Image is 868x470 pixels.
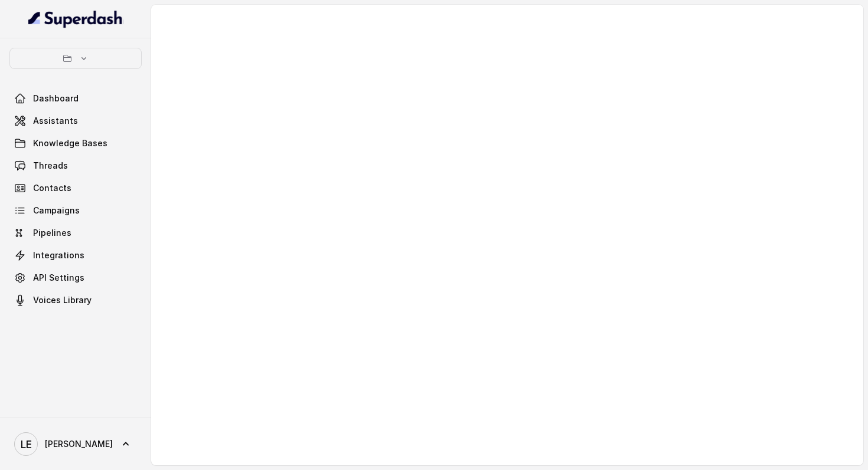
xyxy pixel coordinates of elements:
[9,222,142,244] a: Pipelines
[9,178,142,199] a: Contacts
[33,182,71,194] span: Contacts
[33,205,80,216] span: Campaigns
[9,155,142,176] a: Threads
[45,438,113,450] span: [PERSON_NAME]
[33,115,78,127] span: Assistants
[33,227,71,239] span: Pipelines
[9,133,142,154] a: Knowledge Bases
[33,294,92,306] span: Voices Library
[9,200,142,221] a: Campaigns
[33,160,68,172] span: Threads
[9,245,142,266] a: Integrations
[21,438,32,451] text: LE
[33,93,79,104] span: Dashboard
[9,428,142,461] a: [PERSON_NAME]
[9,110,142,132] a: Assistants
[33,249,84,261] span: Integrations
[9,267,142,288] a: API Settings
[9,88,142,109] a: Dashboard
[33,137,107,149] span: Knowledge Bases
[28,9,123,28] img: light.svg
[9,290,142,311] a: Voices Library
[33,272,84,284] span: API Settings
